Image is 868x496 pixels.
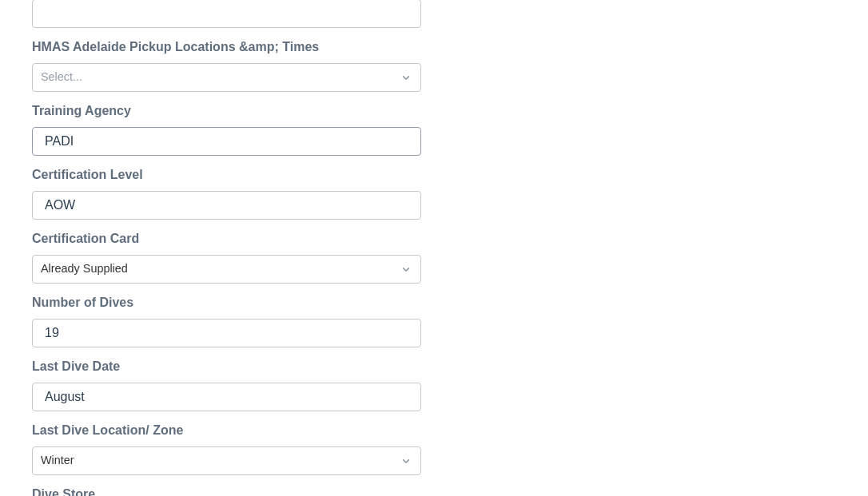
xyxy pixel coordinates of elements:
span: Dropdown icon [398,69,414,85]
span: Dropdown icon [398,261,414,277]
label: Last Dive Location/ Zone [32,421,189,440]
label: HMAS Adelaide Pickup Locations &amp; Times [32,38,325,57]
label: Certification Level [32,165,149,185]
label: Last Dive Date [32,357,126,376]
label: Number of Dives [32,293,140,312]
span: Dropdown icon [398,453,414,469]
label: Certification Card [32,229,145,248]
label: Training Agency [32,101,137,121]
